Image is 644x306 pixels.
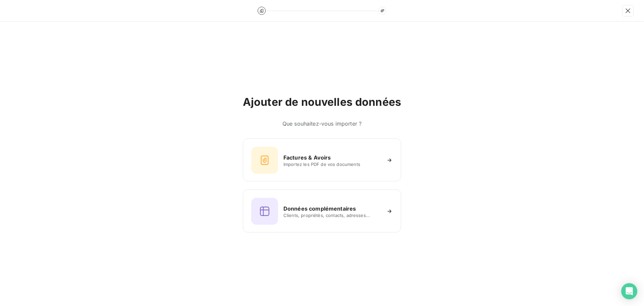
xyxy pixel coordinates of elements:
div: Open Intercom Messenger [621,283,637,299]
span: Importez les PDF de vos documents [283,162,381,167]
span: Clients, propriétés, contacts, adresses... [283,213,381,218]
h6: Factures & Avoirs [283,154,331,162]
h6: Que souhaitez-vous importer ? [243,120,401,128]
h2: Ajouter de nouvelles données [243,95,401,109]
h6: Données complémentaires [283,205,356,213]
